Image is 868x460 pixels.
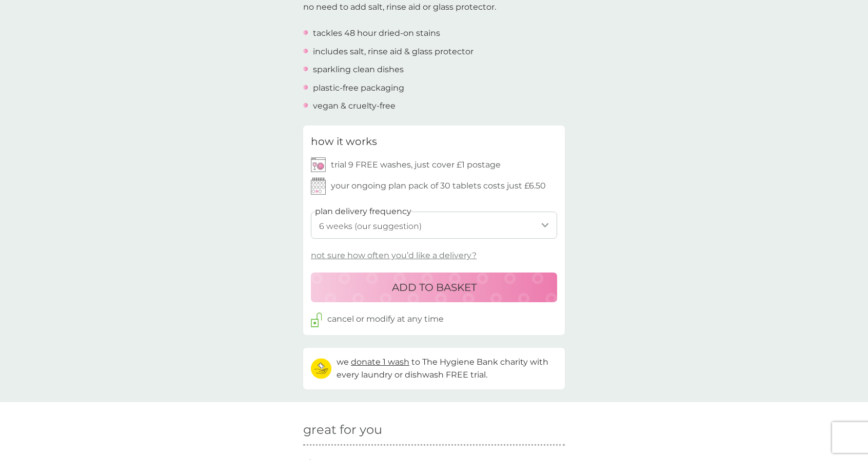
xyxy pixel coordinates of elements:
[337,356,557,382] p: we to The Hygiene Bank charity with every laundry or dishwash FREE trial.
[392,279,477,296] p: ADD TO BASKET
[313,45,474,58] p: includes salt, rinse aid & glass protector
[303,423,565,437] h2: great for you
[313,63,404,76] p: sparkling clean dishes
[331,179,546,193] p: your ongoing plan pack of 30 tablets costs just £6.50
[351,357,409,367] span: donate 1 wash
[313,99,396,113] p: vegan & cruelty-free
[327,312,444,326] p: cancel or modify at any time
[311,133,377,150] h3: how it works
[315,205,411,218] label: plan delivery frequency
[313,27,440,40] p: tackles 48 hour dried-on stains
[331,158,501,172] p: trial 9 FREE washes, just cover £1 postage
[313,81,404,95] p: plastic-free packaging
[311,273,557,302] button: ADD TO BASKET
[311,249,477,262] p: not sure how often you’d like a delivery?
